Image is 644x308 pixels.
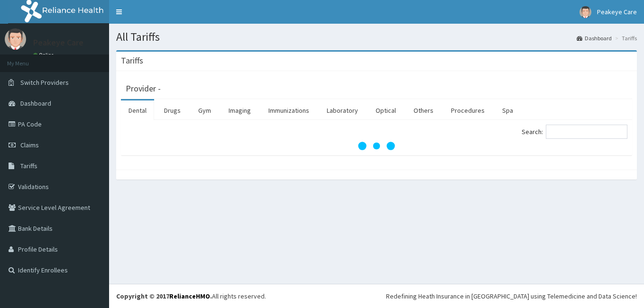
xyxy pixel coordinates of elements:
[443,100,492,120] a: Procedures
[319,100,366,120] a: Laboratory
[109,284,644,308] footer: All rights reserved.
[20,78,69,87] span: Switch Providers
[386,291,637,301] div: Redefining Heath Insurance in [GEOGRAPHIC_DATA] using Telemedicine and Data Science!
[221,100,258,120] a: Imaging
[577,34,612,42] a: Dashboard
[126,84,161,93] h3: Provider -
[116,31,637,43] h1: All Tariffs
[20,162,37,170] span: Tariffs
[191,100,219,120] a: Gym
[20,141,39,149] span: Claims
[495,100,521,120] a: Spa
[368,100,404,120] a: Optical
[33,52,56,58] a: Online
[580,6,591,18] img: User Image
[406,100,441,120] a: Others
[358,127,396,165] svg: audio-loading
[116,292,212,300] strong: Copyright © 2017 .
[156,100,188,120] a: Drugs
[546,125,627,139] input: Search:
[597,8,637,16] span: Peakeye Care
[169,292,210,300] a: RelianceHMO
[20,99,51,108] span: Dashboard
[613,34,637,42] li: Tariffs
[121,100,154,120] a: Dental
[522,125,627,139] label: Search:
[33,38,83,47] p: Peakeye Care
[121,56,143,65] h3: Tariffs
[5,28,26,50] img: User Image
[261,100,317,120] a: Immunizations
